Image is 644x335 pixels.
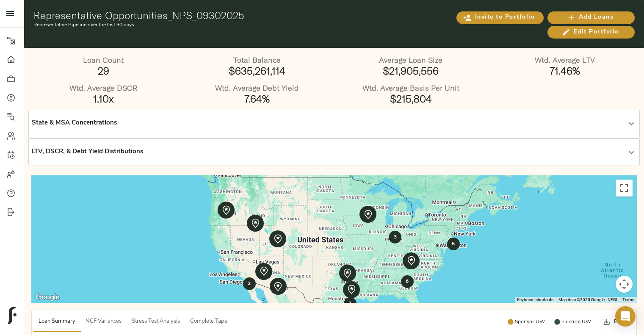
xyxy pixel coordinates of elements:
img: logo [8,307,17,324]
strong: 5 [452,241,455,246]
strong: 3 [348,301,351,306]
span: Stress Test Analysis [132,317,180,327]
button: Add Loans [547,11,635,24]
div: Open Intercom Messenger [615,306,636,327]
button: Keyboard shortcuts [517,297,553,303]
strong: Wtd. Average LTV [535,55,595,65]
span: Complete Tape [190,317,227,327]
div: State & MSA Concentrations [32,114,636,134]
span: Add Loans [556,12,626,23]
strong: 2 [248,281,251,286]
strong: $21,905,556 [383,64,439,77]
strong: $635,261,114 [229,64,285,77]
strong: 1.10x [93,92,114,105]
span: Loan Summary [39,317,75,327]
button: Export [602,312,632,332]
strong: Loan Count [83,55,124,65]
strong: 71.46% [550,64,580,77]
strong: 7.64% [244,92,270,105]
p: Representative Pipeline over the last 30 days [33,21,434,29]
button: Map camera controls [616,276,633,293]
strong: Average Loan Size [379,55,442,65]
span: Edit Portfolio [556,27,626,38]
strong: Wtd. Average DSCR [69,83,138,93]
span: NCF Variances [86,317,122,327]
a: Terms (opens in new tab) [622,297,634,302]
p: State & MSA Concentrations [32,119,117,128]
a: Open this area in Google Maps (opens a new window) [33,292,61,303]
strong: Wtd. Average Basis Per Unit [362,83,459,93]
strong: Wtd. Average Debt Yield [215,83,299,93]
p: Sponsor UW [515,318,545,326]
h1: Representative Opportunities_NPS_09302025 [33,9,434,21]
strong: 6 [406,279,409,284]
strong: 29 [98,64,109,77]
span: Map data ©2025 Google, INEGI [558,297,617,302]
p: Fulcrum UW [561,318,591,326]
p: LTV, DSCR, & Debt Yield Distributions [32,147,143,157]
button: Invite to Portfolio [456,11,544,24]
strong: $215,804 [390,92,432,105]
strong: 3 [394,235,397,240]
div: LTV, DSCR, & Debt Yield Distributions [32,142,636,163]
button: Toggle fullscreen view [616,180,633,197]
strong: Total Balance [233,55,281,65]
span: Invite to Portfolio [465,12,535,23]
button: Edit Portfolio [547,26,635,39]
img: Google [33,292,61,303]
